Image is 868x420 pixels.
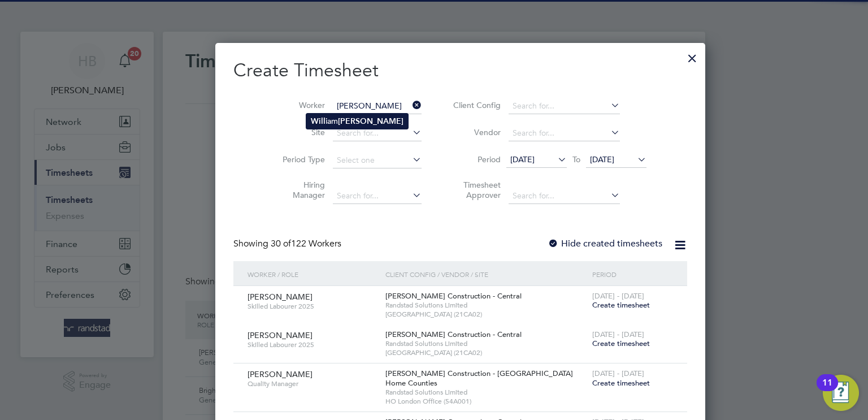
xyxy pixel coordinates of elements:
[333,188,422,204] input: Search for...
[385,291,522,301] span: [PERSON_NAME] Construction - Central
[306,114,408,129] li: iam
[248,340,377,349] span: Skilled Labourer 2025
[450,127,501,137] label: Vendor
[333,125,422,141] input: Search for...
[233,59,687,83] h2: Create Timesheet
[248,302,377,311] span: Skilled Labourer 2025
[274,180,325,200] label: Hiring Manager
[245,261,383,287] div: Worker / Role
[385,339,587,348] span: Randstad Solutions Limited
[822,383,832,397] div: 11
[450,154,501,164] label: Period
[592,378,650,388] span: Create timesheet
[592,330,644,339] span: [DATE] - [DATE]
[589,261,676,287] div: Period
[383,261,589,287] div: Client Config / Vendor / Site
[592,369,644,378] span: [DATE] - [DATE]
[510,154,535,164] span: [DATE]
[450,180,501,200] label: Timesheet Approver
[509,188,620,204] input: Search for...
[274,100,325,110] label: Worker
[274,154,325,164] label: Period Type
[274,127,325,137] label: Site
[450,100,501,110] label: Client Config
[569,152,584,167] span: To
[311,116,325,126] b: Will
[592,339,650,348] span: Create timesheet
[385,388,587,397] span: Randstad Solutions Limited
[338,116,403,126] b: [PERSON_NAME]
[248,330,313,340] span: [PERSON_NAME]
[233,238,344,250] div: Showing
[385,369,573,388] span: [PERSON_NAME] Construction - [GEOGRAPHIC_DATA] Home Counties
[548,238,662,249] label: Hide created timesheets
[385,301,587,310] span: Randstad Solutions Limited
[509,98,620,114] input: Search for...
[248,379,377,388] span: Quality Manager
[385,397,587,406] span: HO London Office (54A001)
[333,98,422,114] input: Search for...
[592,291,644,301] span: [DATE] - [DATE]
[592,300,650,310] span: Create timesheet
[271,238,341,249] span: 122 Workers
[590,154,614,164] span: [DATE]
[271,238,291,249] span: 30 of
[248,369,313,379] span: [PERSON_NAME]
[509,125,620,141] input: Search for...
[248,292,313,302] span: [PERSON_NAME]
[385,330,522,339] span: [PERSON_NAME] Construction - Central
[385,348,587,357] span: [GEOGRAPHIC_DATA] (21CA02)
[823,375,859,411] button: Open Resource Center, 11 new notifications
[333,153,422,168] input: Select one
[385,310,587,319] span: [GEOGRAPHIC_DATA] (21CA02)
